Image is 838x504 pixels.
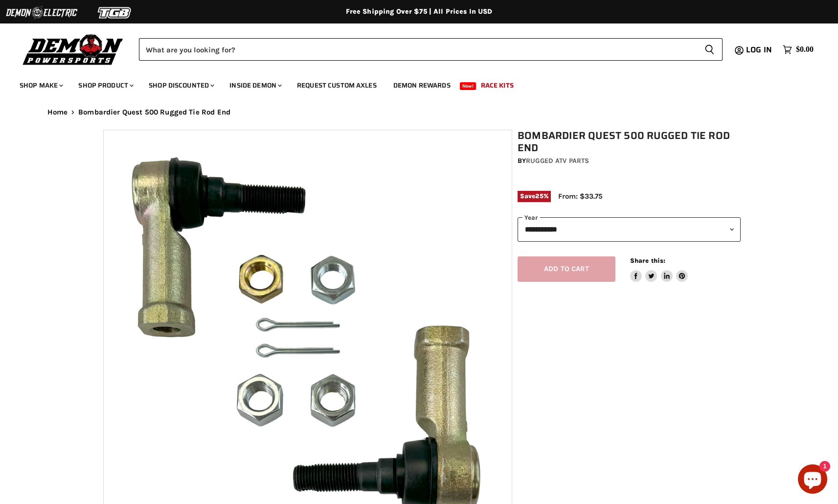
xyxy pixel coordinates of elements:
h1: Bombardier Quest 500 Rugged Tie Rod End [518,130,741,154]
img: TGB Logo 2 [78,3,152,22]
select: year [518,217,741,241]
a: Shop Product [71,75,139,95]
a: Request Custom Axles [290,75,384,95]
span: New! [460,82,476,90]
a: Home [47,108,68,116]
input: Search [139,38,697,61]
button: Search [697,38,723,61]
span: Bombardier Quest 500 Rugged Tie Rod End [78,108,230,116]
span: From: $33.75 [558,192,603,201]
a: Rugged ATV Parts [526,157,589,165]
form: Product [139,38,723,61]
inbox-online-store-chat: Shopify online store chat [795,464,830,496]
div: Free Shipping Over $75 | All Prices In USD [28,7,811,16]
span: Save % [518,191,551,202]
nav: Breadcrumbs [28,108,811,116]
ul: Main menu [12,71,811,95]
a: Shop Make [12,75,69,95]
img: Demon Electric Logo 2 [5,3,78,22]
a: Log in [742,46,778,54]
a: Demon Rewards [386,75,458,95]
img: Demon Powersports [20,32,127,67]
aside: Share this: [630,256,688,282]
div: by [518,156,741,166]
span: 25 [535,192,543,200]
a: Race Kits [474,75,521,95]
a: Inside Demon [222,75,288,95]
a: $0.00 [778,43,818,57]
span: $0.00 [796,45,814,54]
span: Log in [746,44,772,56]
span: Share this: [630,257,665,264]
a: Shop Discounted [141,75,220,95]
